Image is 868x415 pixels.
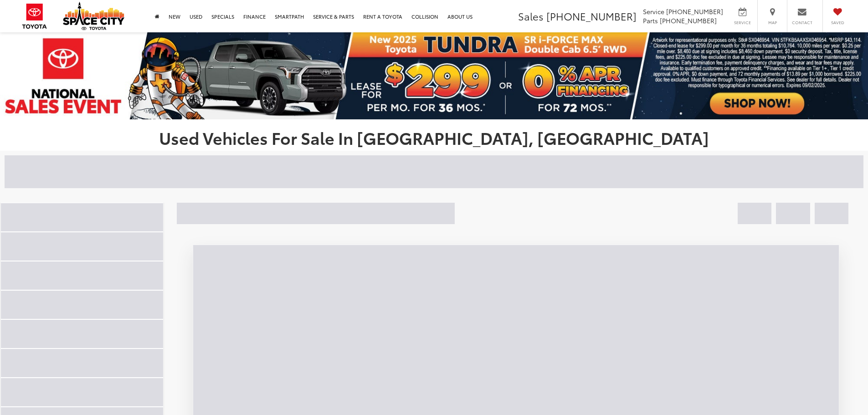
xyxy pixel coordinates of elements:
[643,7,664,16] span: Service
[666,7,723,16] span: [PHONE_NUMBER]
[792,20,812,26] span: Contact
[546,9,637,23] span: [PHONE_NUMBER]
[518,9,544,23] span: Sales
[63,2,124,30] img: Space City Toyota
[827,20,847,26] span: Saved
[643,16,658,25] span: Parts
[660,16,717,25] span: [PHONE_NUMBER]
[762,20,782,26] span: Map
[732,20,753,26] span: Service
